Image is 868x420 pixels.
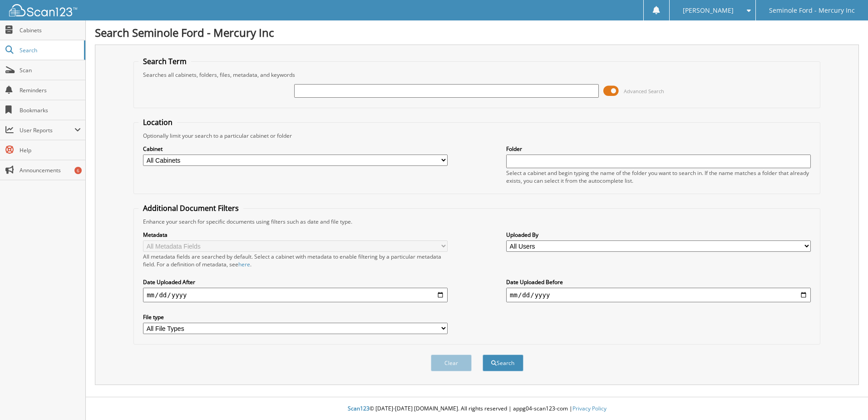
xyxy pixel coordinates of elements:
[138,71,815,79] div: Searches all cabinets, folders, files, metadata, and keywords
[769,8,855,13] span: Seminole Ford - Mercury Inc
[20,166,81,174] span: Announcements
[138,218,815,225] div: Enhance your search for specific documents using filters such as date and file type.
[9,4,77,16] img: scan123-logo-white.svg
[238,260,250,268] a: here
[143,313,448,321] label: File type
[74,167,82,174] div: 6
[143,278,448,286] label: Date Uploaded After
[143,231,448,239] label: Metadata
[20,66,81,74] span: Scan
[431,355,472,371] button: Clear
[506,169,811,185] div: Select a cabinet and begin typing the name of the folder you want to search in. If the name match...
[506,278,811,286] label: Date Uploaded Before
[143,253,448,268] div: All metadata fields are searched by default. Select a cabinet with metadata to enable filtering b...
[624,88,664,95] span: Advanced Search
[348,405,370,412] span: Scan123
[483,355,523,371] button: Search
[20,26,81,34] span: Cabinets
[138,132,815,140] div: Optionally limit your search to a particular cabinet or folder
[683,8,734,13] span: [PERSON_NAME]
[506,231,811,239] label: Uploaded By
[138,56,191,66] legend: Search Term
[86,398,868,420] div: © [DATE]-[DATE] [DOMAIN_NAME]. All rights reserved | appg04-scan123-com |
[95,25,859,40] h1: Search Seminole Ford - Mercury Inc
[572,405,607,412] a: Privacy Policy
[20,146,81,154] span: Help
[143,145,448,153] label: Cabinet
[138,203,243,213] legend: Additional Document Filters
[506,288,811,302] input: end
[143,288,448,302] input: start
[20,46,79,54] span: Search
[20,106,81,114] span: Bookmarks
[20,86,81,94] span: Reminders
[506,145,811,153] label: Folder
[138,117,177,127] legend: Location
[20,126,74,134] span: User Reports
